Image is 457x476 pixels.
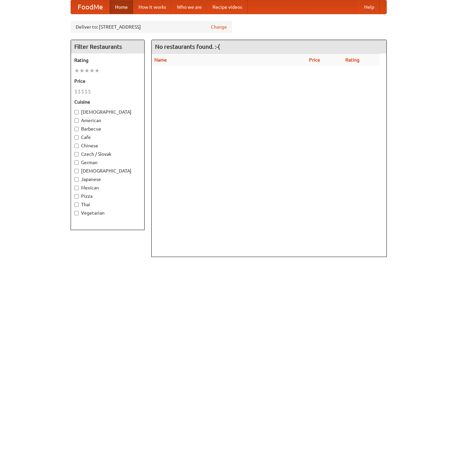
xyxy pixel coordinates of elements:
[309,57,320,63] a: Price
[88,88,91,95] li: $
[74,151,141,157] label: Czech / Slovak
[74,125,141,132] label: Barbecue
[74,194,79,198] input: Pizza
[74,160,79,165] input: German
[89,67,94,74] li: ★
[345,57,359,63] a: Rating
[71,40,144,53] h4: Filter Restaurants
[74,152,79,156] input: Czech / Slovak
[74,134,141,141] label: Cafe
[74,110,79,114] input: [DEMOGRAPHIC_DATA]
[74,176,141,183] label: Japanese
[74,210,141,216] label: Vegetarian
[74,159,141,166] label: German
[71,0,110,14] a: FoodMe
[74,135,79,140] input: Cafe
[78,88,81,95] li: $
[84,88,88,95] li: $
[74,57,141,64] h5: Rating
[94,67,100,74] li: ★
[74,168,141,174] label: [DEMOGRAPHIC_DATA]
[74,118,79,123] input: American
[74,109,141,115] label: [DEMOGRAPHIC_DATA]
[74,78,141,84] h5: Price
[207,0,247,14] a: Recipe videos
[74,142,141,149] label: Chinese
[211,24,227,30] a: Change
[74,203,79,207] input: Thai
[74,169,79,173] input: [DEMOGRAPHIC_DATA]
[74,186,79,190] input: Mexican
[74,144,79,148] input: Chinese
[155,43,220,50] ng-pluralize: No restaurants found. :-(
[133,0,172,14] a: How it works
[172,0,207,14] a: Who we are
[79,67,84,74] li: ★
[74,67,79,74] li: ★
[81,88,84,95] li: $
[74,201,141,208] label: Thai
[74,184,141,191] label: Mexican
[74,127,79,131] input: Barbecue
[74,193,141,199] label: Pizza
[74,99,141,105] h5: Cuisine
[154,57,167,63] a: Name
[71,21,232,33] div: Deliver to: [STREET_ADDRESS]
[110,0,133,14] a: Home
[74,177,79,182] input: Japanese
[74,117,141,124] label: American
[74,88,78,95] li: $
[84,67,89,74] li: ★
[359,0,380,14] a: Help
[74,211,79,215] input: Vegetarian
